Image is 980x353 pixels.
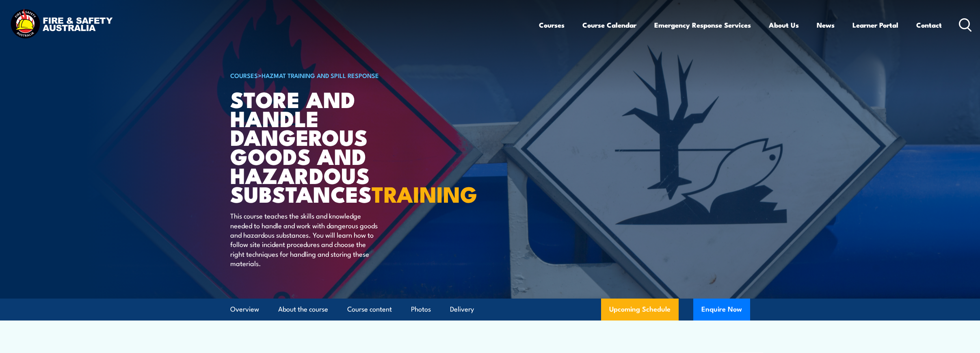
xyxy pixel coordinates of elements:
[601,299,679,321] a: Upcoming Schedule
[230,70,431,80] h6: >
[852,14,898,36] a: Learner Portal
[230,71,258,80] a: COURSES
[347,299,392,320] a: Course content
[411,299,431,320] a: Photos
[230,299,259,320] a: Overview
[654,14,751,36] a: Emergency Response Services
[582,14,636,36] a: Course Calendar
[817,14,835,36] a: News
[539,14,565,36] a: Courses
[916,14,942,36] a: Contact
[693,299,750,321] button: Enquire Now
[262,71,379,80] a: HAZMAT Training and Spill Response
[230,89,431,203] h1: Store And Handle Dangerous Goods and Hazardous Substances
[230,211,379,268] p: This course teaches the skills and knowledge needed to handle and work with dangerous goods and h...
[769,14,799,36] a: About Us
[372,176,477,210] strong: TRAINING
[450,299,474,320] a: Delivery
[278,299,328,320] a: About the course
